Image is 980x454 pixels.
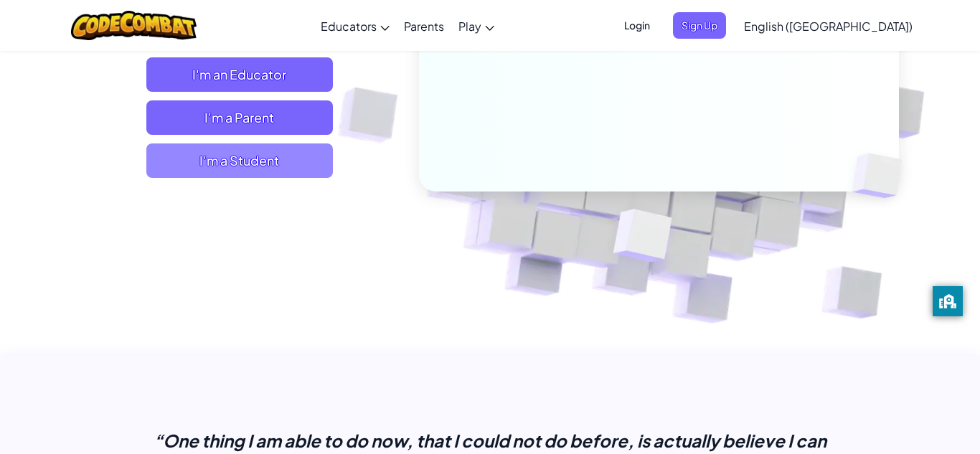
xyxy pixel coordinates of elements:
img: CodeCombat logo [71,11,197,40]
a: Play [451,6,501,45]
a: English ([GEOGRAPHIC_DATA]) [737,6,920,45]
img: Overlap cubes [578,179,707,298]
span: English ([GEOGRAPHIC_DATA]) [744,19,913,34]
a: Parents [397,6,451,45]
a: I'm an Educator [146,57,333,92]
button: I'm a Student [146,143,333,178]
button: privacy banner [933,286,963,316]
button: Login [616,12,659,39]
span: Play [458,19,481,34]
span: Educators [321,19,377,34]
a: I'm a Parent [146,100,333,135]
img: Overlap cubes [829,123,936,228]
button: Sign Up [673,12,726,39]
a: Educators [314,6,397,45]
